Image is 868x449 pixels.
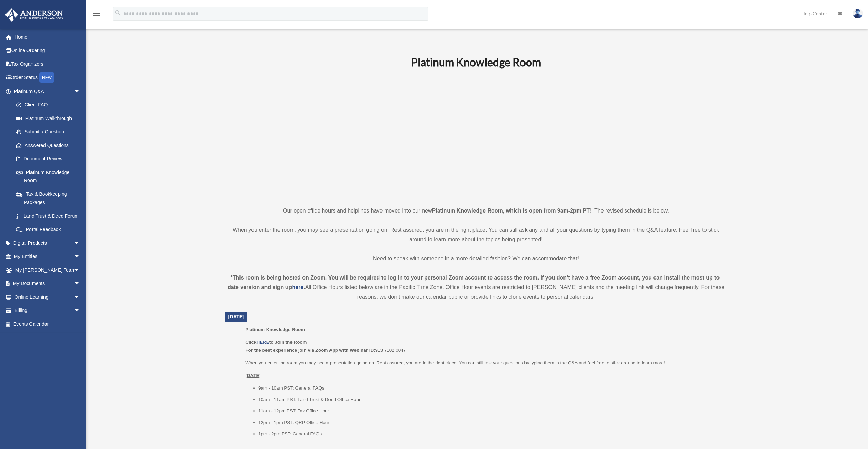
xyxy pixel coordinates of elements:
a: Platinum Walkthrough [10,111,91,125]
a: Platinum Q&Aarrow_drop_down [5,84,91,98]
span: Platinum Knowledge Room [245,327,305,332]
a: Client FAQ [10,98,91,112]
span: arrow_drop_down [74,250,87,264]
i: search [114,9,122,17]
a: Events Calendar [5,317,91,331]
p: When you enter the room, you may see a presentation going on. Rest assured, you are in the right ... [225,225,727,244]
a: Online Learningarrow_drop_down [5,290,91,304]
a: My Documentsarrow_drop_down [5,277,91,290]
a: Tax & Bookkeeping Packages [10,187,91,209]
a: Document Review [10,152,91,166]
p: Our open office hours and helplines have moved into our new ! The revised schedule is below. [225,206,727,216]
a: Tax Organizers [5,57,91,71]
span: [DATE] [228,314,245,319]
li: 12pm - 1pm PST: QRP Office Hour [258,419,722,427]
img: User Pic [853,9,863,18]
a: Land Trust & Deed Forum [10,209,91,223]
span: arrow_drop_down [74,236,87,250]
img: Anderson Advisors Platinum Portal [3,8,65,22]
i: menu [92,10,101,18]
a: Answered Questions [10,138,91,152]
b: Click to Join the Room [245,340,307,345]
strong: Platinum Knowledge Room, which is open from 9am-2pm PT [432,208,590,214]
strong: . [303,284,305,290]
a: here [292,284,303,290]
a: Order StatusNEW [5,71,91,85]
a: My Entitiesarrow_drop_down [5,250,91,263]
a: Home [5,30,91,44]
a: HERE [256,340,269,345]
div: All Office Hours listed below are in the Pacific Time Zone. Office Hour events are restricted to ... [225,273,727,302]
span: arrow_drop_down [74,263,87,277]
span: arrow_drop_down [74,290,87,304]
iframe: 231110_Toby_KnowledgeRoom [373,78,579,193]
a: Platinum Knowledge Room [10,165,87,187]
li: 1pm - 2pm PST: General FAQs [258,430,722,438]
strong: *This room is being hosted on Zoom. You will be required to log in to your personal Zoom account ... [228,275,722,290]
a: Submit a Question [10,125,91,139]
b: For the best experience join via Zoom App with Webinar ID: [245,348,375,353]
span: arrow_drop_down [74,277,87,291]
span: arrow_drop_down [74,304,87,318]
span: arrow_drop_down [74,84,87,98]
p: Need to speak with someone in a more detailed fashion? We can accommodate that! [225,254,727,263]
u: [DATE] [245,373,261,378]
li: 11am - 12pm PST: Tax Office Hour [258,407,722,415]
a: My [PERSON_NAME] Teamarrow_drop_down [5,263,91,277]
li: 9am - 10am PST: General FAQs [258,384,722,392]
p: When you enter the room you may see a presentation going on. Rest assured, you are in the right p... [245,359,722,367]
p: 913 7102 0047 [245,338,722,354]
a: menu [92,12,101,18]
a: Portal Feedback [10,223,91,236]
li: 10am - 11am PST: Land Trust & Deed Office Hour [258,396,722,404]
a: Online Ordering [5,44,91,57]
a: Billingarrow_drop_down [5,304,91,317]
a: Digital Productsarrow_drop_down [5,236,91,250]
b: Platinum Knowledge Room [411,55,541,69]
div: NEW [39,72,54,83]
